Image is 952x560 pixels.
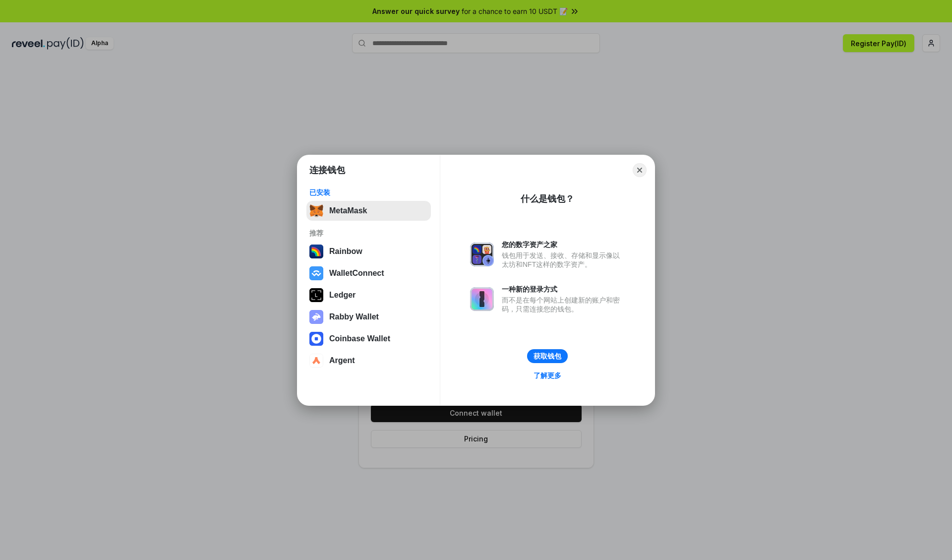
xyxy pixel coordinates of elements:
[502,296,625,313] div: 而不是在每个网站上创建新的账户和密码，只需连接您的钱包。
[502,251,625,269] div: 钱包用于发送、接收、存储和显示像以太坊和NFT这样的数字资产。
[521,193,574,205] div: 什么是钱包？
[329,356,355,365] div: Argent
[309,266,323,280] img: svg+xml,%3Csvg%20width%3D%2228%22%20height%3D%2228%22%20viewBox%3D%220%200%2028%2028%22%20fill%3D...
[329,206,367,215] div: MetaMask
[306,242,431,261] button: Rainbow
[329,247,362,256] div: Rainbow
[309,354,323,368] img: svg+xml,%3Csvg%20width%3D%2228%22%20height%3D%2228%22%20viewBox%3D%220%200%2028%2028%22%20fill%3D...
[309,332,323,346] img: svg+xml,%3Csvg%20width%3D%2228%22%20height%3D%2228%22%20viewBox%3D%220%200%2028%2028%22%20fill%3D...
[329,269,384,278] div: WalletConnect
[309,188,428,197] div: 已安装
[633,163,647,177] button: Close
[309,245,323,258] img: svg+xml,%3Csvg%20width%3D%22120%22%20height%3D%22120%22%20viewBox%3D%220%200%20120%20120%22%20fil...
[306,285,431,305] button: Ledger
[534,371,561,380] div: 了解更多
[306,201,431,221] button: MetaMask
[329,334,390,343] div: Coinbase Wallet
[329,291,356,300] div: Ledger
[309,288,323,302] img: svg+xml,%3Csvg%20xmlns%3D%22http%3A%2F%2Fwww.w3.org%2F2000%2Fsvg%22%20width%3D%2228%22%20height%3...
[329,312,379,321] div: Rabby Wallet
[502,285,625,294] div: 一种新的登录方式
[309,204,323,218] img: svg+xml,%3Csvg%20fill%3D%22none%22%20height%3D%2233%22%20viewBox%3D%220%200%2035%2033%22%20width%...
[306,329,431,349] button: Coinbase Wallet
[309,229,428,238] div: 推荐
[470,243,494,266] img: svg+xml,%3Csvg%20xmlns%3D%22http%3A%2F%2Fwww.w3.org%2F2000%2Fsvg%22%20fill%3D%22none%22%20viewBox...
[527,349,568,363] button: 获取钱包
[306,263,431,283] button: WalletConnect
[309,164,345,176] h1: 连接钱包
[306,351,431,371] button: Argent
[309,310,323,324] img: svg+xml,%3Csvg%20xmlns%3D%22http%3A%2F%2Fwww.w3.org%2F2000%2Fsvg%22%20fill%3D%22none%22%20viewBox...
[306,307,431,327] button: Rabby Wallet
[528,369,567,382] a: 了解更多
[470,287,494,311] img: svg+xml,%3Csvg%20xmlns%3D%22http%3A%2F%2Fwww.w3.org%2F2000%2Fsvg%22%20fill%3D%22none%22%20viewBox...
[502,240,625,249] div: 您的数字资产之家
[534,352,561,361] div: 获取钱包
